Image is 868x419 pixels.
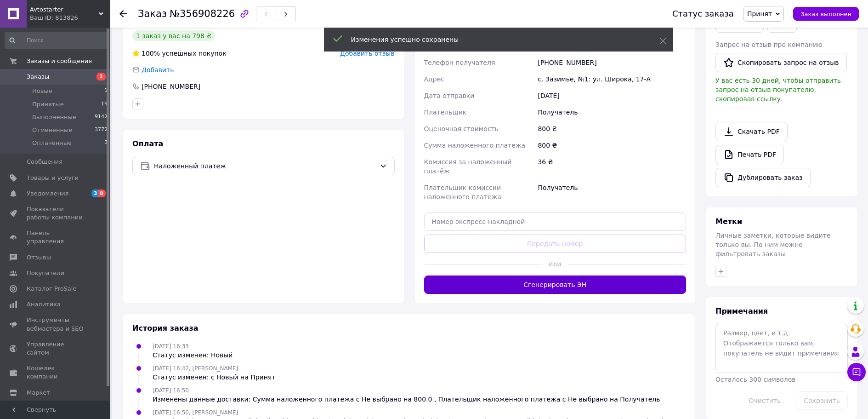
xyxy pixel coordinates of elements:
input: Поиск [5,32,108,49]
div: Статус изменен: с Новый на Принят [153,373,275,382]
span: [DATE] 16:50 [153,387,189,394]
span: Показатели работы компании [27,205,85,222]
span: 19 [101,100,108,109]
span: Дата отправки [424,92,475,99]
div: 800 ₴ [536,121,688,137]
span: Отзывы [27,253,51,262]
span: Заказы и сообщения [27,57,92,65]
button: Заказ выполнен [793,7,859,21]
div: Статус изменен: Новый [153,350,233,360]
div: Изменения успешно сохранены [351,35,637,44]
span: Уведомления [27,189,68,198]
span: Заказ [138,8,167,19]
span: Сообщения [27,158,62,166]
span: Личные заметки, которые видите только вы. По ним можно фильтровать заказы [715,232,831,258]
div: [PHONE_NUMBER] [141,82,201,91]
span: Avtostarter [30,6,99,14]
div: Получатель [536,179,688,205]
span: 3 [104,139,108,147]
span: Оплата [132,139,163,148]
span: Комиссия за наложенный платёж [424,158,512,175]
button: Дублировать заказ [715,168,811,187]
span: Наложенный платеж [154,161,376,171]
div: 36 ₴ [536,154,688,179]
div: Получатель [536,104,688,121]
span: Каталог ProSale [27,285,76,293]
span: Принят [747,10,772,17]
span: 9142 [95,113,108,121]
span: Маркет [27,389,50,397]
div: 800 ₴ [536,137,688,154]
span: 8 [98,189,106,197]
div: Изменены данные доставки: Сумма наложенного платежа с Не выбрано на 800.0 , Плательщик наложенног... [153,395,660,404]
span: Запрос на отзыв про компанию [715,41,823,48]
span: [DATE] 16:50, [PERSON_NAME] [153,409,238,416]
div: Ваш ID: 813826 [30,14,110,22]
span: 100% [142,50,160,57]
span: История заказа [132,324,199,333]
span: [DATE] 16:42, [PERSON_NAME] [153,365,238,372]
span: Выполненные [32,113,76,121]
span: Осталось 300 символов [715,376,795,383]
span: 1 [96,73,106,80]
div: Вернуться назад [119,9,127,18]
input: Номер экспресс-накладной [424,212,686,231]
span: или [542,259,568,269]
span: Оценочная стоимость [424,125,499,132]
button: Скопировать запрос на отзыв [715,53,847,72]
span: Оплаченные [32,139,72,147]
span: №356908226 [170,8,235,19]
span: Заказы [27,73,49,81]
span: Покупатели [27,269,64,277]
span: У вас есть 30 дней, чтобы отправить запрос на отзыв покупателю, скопировав ссылку. [715,77,841,103]
span: Новые [32,87,52,95]
span: Добавить [142,66,174,74]
span: Плательщик комиссии наложенного платежа [424,184,501,201]
span: 3 [91,189,99,197]
span: Метки [715,217,742,226]
span: Добавить отзыв [340,50,394,57]
div: 1 заказ у вас на 798 ₴ [132,30,215,41]
span: Кошелек компании [27,364,85,381]
span: Панель управления [27,229,85,246]
div: [PHONE_NUMBER] [536,54,688,71]
div: Статус заказа [672,9,734,18]
span: Сумма наложенного платежа [424,142,526,149]
span: Инструменты вебмастера и SEO [27,316,85,333]
span: Телефон получателя [424,59,495,66]
span: Принятые [32,100,64,109]
span: Заказ выполнен [800,11,851,17]
a: Скачать PDF [715,122,788,141]
span: Адрес [424,75,444,83]
button: Сгенерировать ЭН [424,276,686,294]
a: Печать PDF [715,145,784,164]
div: успешных покупок [132,49,227,58]
span: Аналитика [27,300,61,309]
span: [DATE] 16:33 [153,343,189,350]
div: с. Зазимье, №1: ул. Широка, 17-А [536,71,688,87]
button: Чат с покупателем [847,363,866,381]
span: 1 [104,87,108,95]
span: Примечания [715,307,768,316]
span: Управление сайтом [27,340,85,357]
span: Товары и услуги [27,174,79,182]
span: Плательщик [424,109,467,116]
div: [DATE] [536,87,688,104]
span: Отмененные [32,126,72,134]
span: 3772 [95,126,108,134]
